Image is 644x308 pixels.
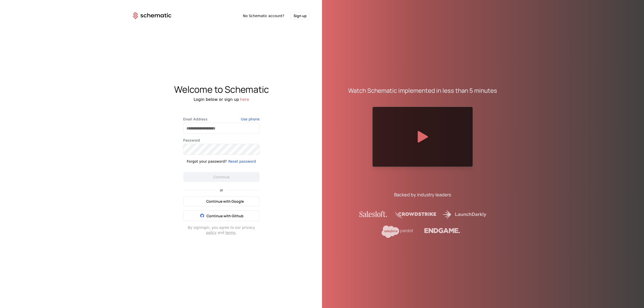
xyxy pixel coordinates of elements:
[207,213,244,218] span: Continue with Github
[206,199,244,204] span: Continue with Google
[216,188,227,192] span: or
[183,196,260,206] button: Continue with Google
[187,159,227,164] div: Forgot your password?
[290,12,310,20] button: Sign up
[240,97,249,103] button: here
[206,231,216,235] a: policy
[183,210,260,221] button: Continue with Github
[183,138,260,143] label: Password
[225,231,236,235] a: terms
[121,84,322,95] div: Welcome to Schematic
[241,117,260,122] button: Use phone
[243,13,284,18] span: No Schematic account?
[183,225,260,235] div: By signing in , you agree to our privacy and .
[228,159,256,164] button: Reset password
[394,191,451,198] div: Backed by industry leaders
[121,97,322,103] div: Login below or sign up
[183,172,260,182] button: Continue
[183,117,260,122] label: Email Address
[348,86,497,95] div: Watch Schematic implemented in less than 5 minutes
